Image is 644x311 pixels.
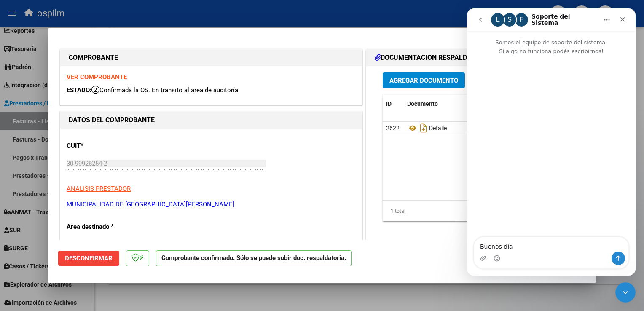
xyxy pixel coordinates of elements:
p: Area destinado * [67,222,153,232]
span: ESTADO: [67,86,91,94]
p: CUIT [67,141,153,151]
p: Comprobante confirmado. Sólo se puede subir doc. respaldatoria. [156,250,352,267]
span: Documento [407,100,438,107]
span: 2622 [386,125,400,131]
button: Desconfirmar [58,251,119,266]
strong: COMPROBANTE [69,54,118,62]
span: ANALISIS PRESTADOR [67,185,131,193]
div: 1 total [383,201,567,222]
span: Confirmada la OS. En transito al área de auditoría. [91,86,240,94]
a: VER COMPROBANTE [67,73,127,81]
div: DOCUMENTACIÓN RESPALDATORIA [366,66,584,241]
datatable-header-cell: Documento [404,95,467,113]
p: MUNICIPALIDAD DE [GEOGRAPHIC_DATA][PERSON_NAME] [67,200,356,209]
i: Descargar documento [418,121,429,135]
strong: DATOS DEL COMPROBANTE [69,116,155,124]
span: ID [386,100,392,107]
span: Desconfirmar [65,255,113,262]
mat-expansion-panel-header: DOCUMENTACIÓN RESPALDATORIA [366,49,584,66]
button: Agregar Documento [383,72,465,88]
h1: DOCUMENTACIÓN RESPALDATORIA [375,53,497,63]
iframe: Intercom live chat [467,8,636,276]
datatable-header-cell: ID [383,95,404,113]
span: Detalle [407,125,447,131]
span: Agregar Documento [389,77,458,84]
iframe: Intercom live chat [615,282,636,303]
